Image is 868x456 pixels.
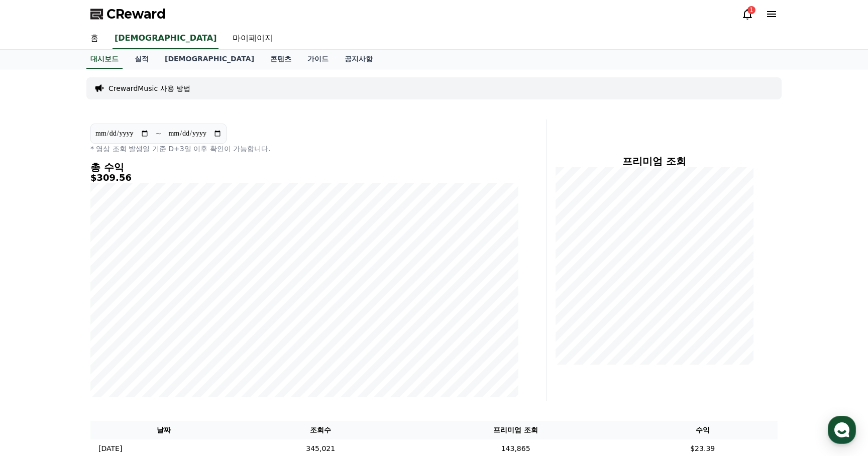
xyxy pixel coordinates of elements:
[262,50,299,69] a: 콘텐츠
[127,50,157,69] a: 실적
[155,128,162,140] p: ~
[90,162,518,173] h4: 총 수익
[225,28,281,49] a: 마이페이지
[98,443,122,454] p: [DATE]
[299,50,337,69] a: 가이드
[238,421,404,439] th: 조회수
[90,173,518,183] h5: $309.56
[741,8,753,20] a: 1
[108,83,190,93] a: CrewardMusic 사용 방법
[90,144,518,154] p: * 영상 조회 발생일 기준 D+3일 이후 확인이 가능합니다.
[90,421,238,439] th: 날짜
[555,156,753,167] h4: 프리미엄 조회
[157,50,262,69] a: [DEMOGRAPHIC_DATA]
[337,50,381,69] a: 공지사항
[747,6,755,14] div: 1
[106,6,166,22] span: CReward
[404,421,628,439] th: 프리미엄 조회
[90,6,166,22] a: CReward
[113,28,219,49] a: [DEMOGRAPHIC_DATA]
[627,421,778,439] th: 수익
[86,50,123,69] a: 대시보드
[82,28,106,49] a: 홈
